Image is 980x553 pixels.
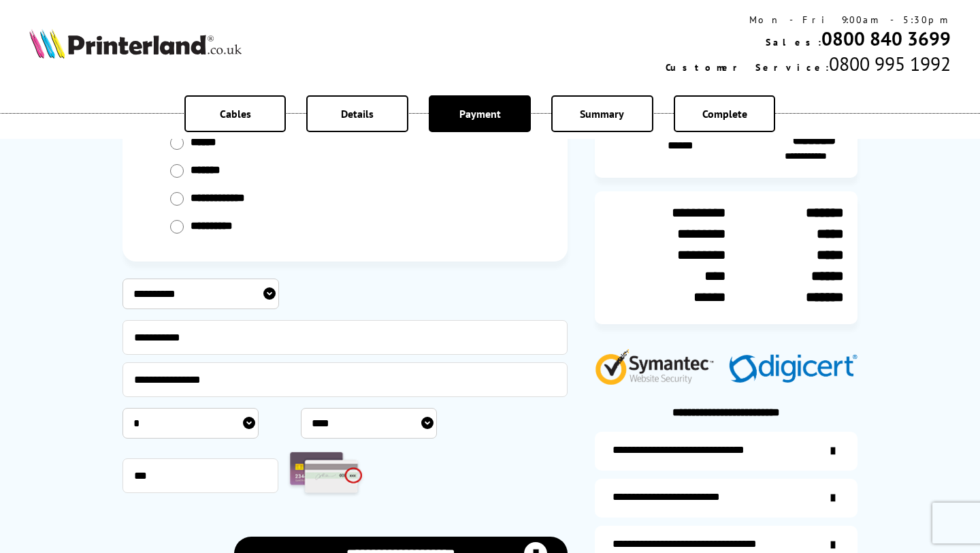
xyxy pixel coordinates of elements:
span: Sales: [766,36,821,48]
div: Mon - Fri 9:00am - 5:30pm [666,14,951,26]
a: additional-ink [595,432,857,471]
span: Complete [702,107,747,121]
span: Summary [580,107,624,121]
a: 0800 840 3699 [821,26,951,51]
a: items-arrive [595,479,857,518]
span: 0800 995 1992 [829,51,951,76]
img: Printerland Logo [29,29,242,59]
span: Details [341,107,374,121]
span: Customer Service: [666,61,829,74]
span: Payment [459,107,501,121]
span: Cables [220,107,251,121]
